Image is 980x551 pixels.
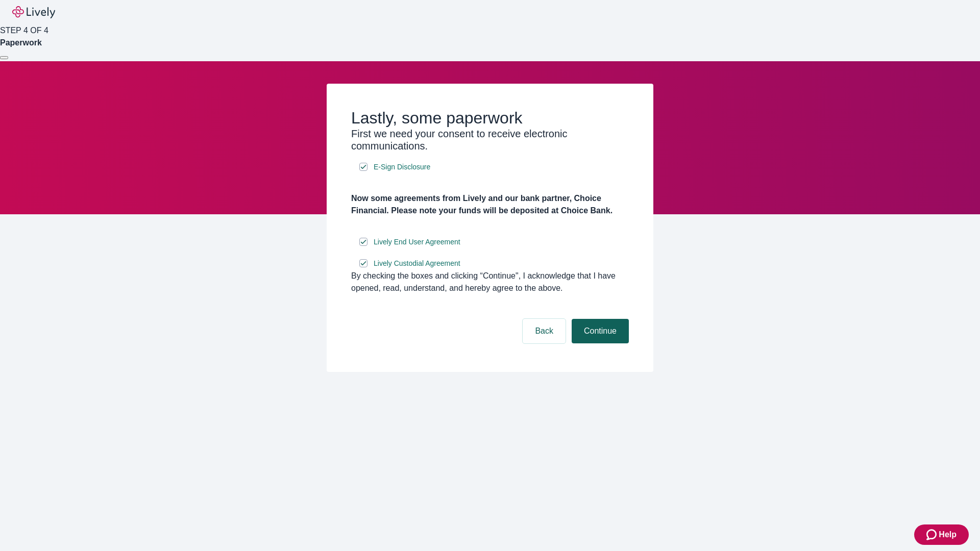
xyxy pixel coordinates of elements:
div: By checking the boxes and clicking “Continue", I acknowledge that I have opened, read, understand... [351,270,629,294]
button: Zendesk support iconHelp [914,524,969,545]
a: e-sign disclosure document [372,257,462,270]
h4: Now some agreements from Lively and our bank partner, Choice Financial. Please note your funds wi... [351,192,629,217]
span: E-Sign Disclosure [374,162,430,172]
span: Lively Custodial Agreement [374,258,460,269]
button: Continue [572,319,629,343]
h2: Lastly, some paperwork [351,108,629,128]
span: Help [939,529,957,541]
a: e-sign disclosure document [372,236,462,248]
h3: First we need your consent to receive electronic communications. [351,128,629,152]
span: Lively End User Agreement [374,237,460,247]
a: e-sign disclosure document [372,161,432,173]
img: Lively [12,6,55,18]
button: Back [523,319,566,343]
svg: Zendesk support icon [926,529,939,541]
